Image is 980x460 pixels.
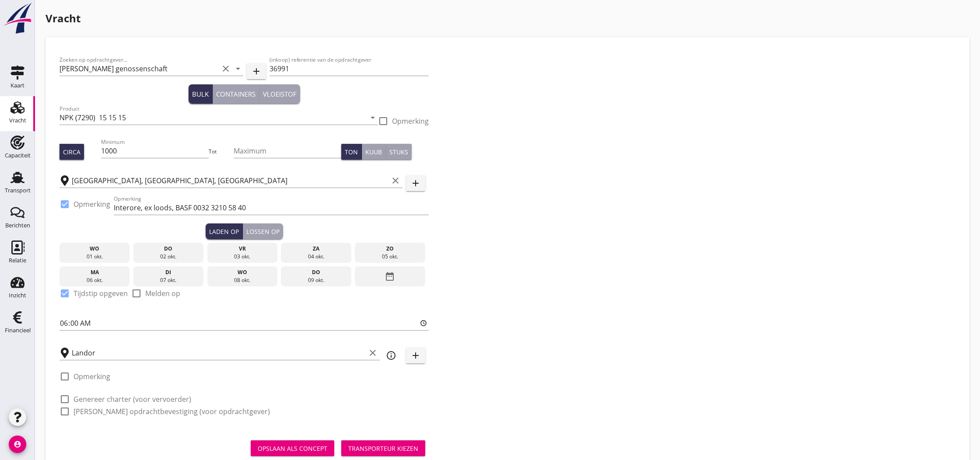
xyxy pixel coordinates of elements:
input: Zoeken op opdrachtgever... [59,62,219,76]
i: clear [390,175,401,186]
input: Opmerking [114,201,429,215]
button: Opslaan als concept [251,440,334,456]
button: Vloeistof [259,84,300,104]
button: Lossen op [243,223,283,239]
input: Product [59,111,366,125]
div: do [136,245,202,253]
input: (inkoop) referentie van de opdrachtgever [269,62,429,76]
div: Kaart [10,83,24,88]
label: Opmerking [73,200,110,209]
label: Genereer charter (voor vervoerder) [73,395,191,404]
div: Containers [216,89,255,99]
div: 01 okt. [62,253,128,261]
i: account_circle [9,436,26,453]
div: wo [62,245,128,253]
div: 03 okt. [209,253,275,261]
div: di [136,268,202,276]
button: Laden op [206,223,243,239]
div: Opslaan als concept [258,444,327,453]
label: Tijdstip opgeven [73,289,128,298]
div: Circa [63,147,80,157]
div: Tot [209,148,234,156]
div: do [283,268,349,276]
div: Vracht [9,118,26,123]
div: Laden op [209,227,239,236]
i: date_range [385,268,395,284]
button: Containers [213,84,259,104]
div: 09 okt. [283,276,349,284]
div: Kuub [365,147,382,157]
div: zo [357,245,423,253]
input: Laadplaats [72,174,388,188]
div: Ton [345,147,358,157]
div: Vloeistof [263,89,297,99]
img: logo-small.a267ee39.svg [2,2,33,35]
button: Transporteur kiezen [341,440,425,456]
input: Maximum [234,144,342,158]
div: Lossen op [246,227,280,236]
i: info_outline [386,350,396,361]
div: Capaciteit [5,153,31,158]
i: add [410,350,421,361]
div: 06 okt. [62,276,128,284]
div: Stuks [389,147,408,157]
div: 04 okt. [283,253,349,261]
div: Transport [5,188,31,193]
i: add [410,178,421,188]
div: Financieel [5,328,31,333]
div: Transporteur kiezen [348,444,418,453]
button: Bulk [189,84,213,104]
div: Relatie [9,258,26,263]
i: clear [367,348,378,358]
input: Losplaats [72,346,366,360]
div: za [283,245,349,253]
div: 05 okt. [357,253,423,261]
div: 02 okt. [136,253,202,261]
h1: Vracht [45,10,969,26]
label: Melden op [145,289,180,298]
div: wo [209,268,275,276]
input: Minimum [101,144,209,158]
button: Stuks [386,144,412,160]
label: Opmerking [392,117,429,125]
div: ma [62,268,128,276]
div: Bulk [192,89,209,99]
div: Berichten [5,223,30,228]
div: 08 okt. [209,276,275,284]
label: Opmerking [73,372,110,381]
i: clear [220,63,231,74]
button: Kuub [362,144,386,160]
button: Ton [341,144,362,160]
div: 07 okt. [136,276,202,284]
div: Inzicht [9,293,26,298]
i: arrow_drop_down [233,63,243,74]
i: arrow_drop_down [367,112,378,123]
div: vr [209,245,275,253]
i: add [251,66,262,77]
label: [PERSON_NAME] opdrachtbevestiging (voor opdrachtgever) [73,407,270,416]
button: Circa [59,144,84,160]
